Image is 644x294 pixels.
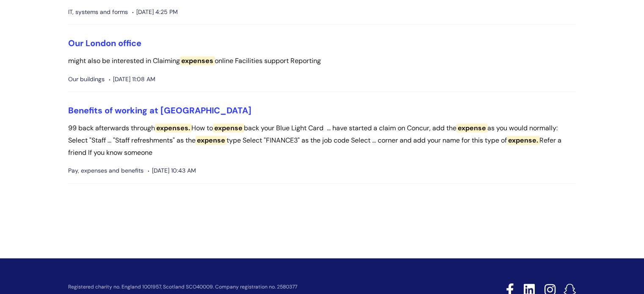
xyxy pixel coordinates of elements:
span: [DATE] 4:25 PM [132,7,178,17]
span: IT, systems and forms [68,7,128,17]
span: expenses [180,56,215,65]
span: expense [196,136,227,145]
p: might also be interested in Claiming online Facilities support Reporting [68,55,576,67]
span: expense. [507,136,539,145]
p: 99 back afterwards through How to back your Blue Light Card ... have started a claim on Concur, a... [68,122,576,159]
span: Our buildings [68,74,105,85]
a: Benefits of working at [GEOGRAPHIC_DATA] [68,105,252,116]
span: [DATE] 11:08 AM [109,74,155,85]
span: [DATE] 10:43 AM [148,165,196,176]
span: expenses. [155,124,191,132]
span: expense [213,124,244,132]
a: Our London office [68,38,141,49]
span: expense [456,124,487,132]
p: Registered charity no. England 1001957, Scotland SCO40009. Company registration no. 2580377 [68,284,446,290]
span: Pay, expenses and benefits [68,165,144,176]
